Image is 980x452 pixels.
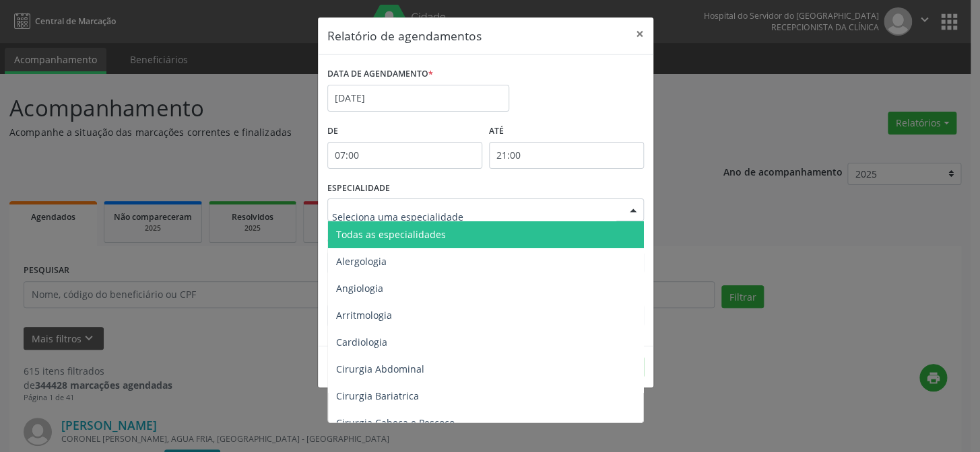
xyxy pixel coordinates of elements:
label: DATA DE AGENDAMENTO [327,64,433,85]
span: Cirurgia Bariatrica [336,389,419,402]
h5: Relatório de agendamentos [327,27,482,44]
span: Cirurgia Abdominal [336,363,424,375]
span: Cardiologia [336,336,387,348]
span: Cirurgia Cabeça e Pescoço [336,416,455,429]
span: Angiologia [336,282,383,295]
span: Todas as especialidades [336,228,446,241]
input: Selecione o horário final [489,142,644,169]
button: Close [626,17,653,50]
label: ESPECIALIDADE [327,178,390,199]
input: Selecione uma data ou intervalo [327,85,509,112]
input: Seleciona uma especialidade [332,203,616,230]
input: Selecione o horário inicial [327,142,482,169]
label: ATÉ [489,121,644,142]
span: Arritmologia [336,309,392,322]
label: De [327,121,482,142]
span: Alergologia [336,255,387,268]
